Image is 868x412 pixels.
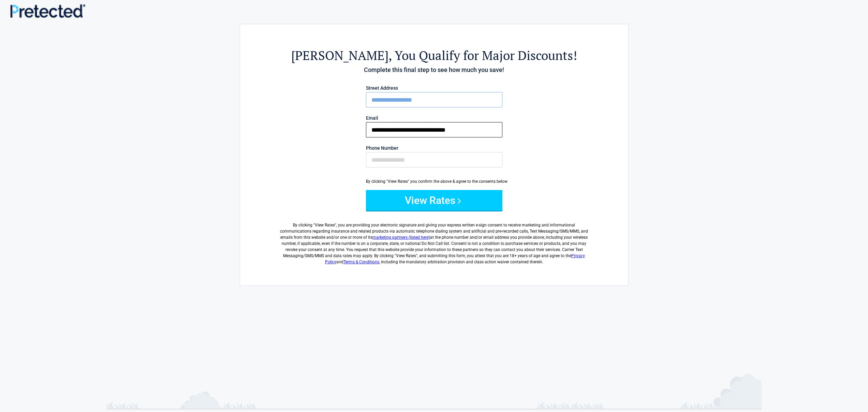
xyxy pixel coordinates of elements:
img: Main Logo [10,4,85,18]
button: View Rates [366,190,502,210]
span: [PERSON_NAME] [291,47,388,64]
h2: , You Qualify for Major Discounts! [278,47,591,64]
div: By clicking "View Rates" you confirm the above & agree to the consents below [366,178,502,185]
span: View Rates [315,223,335,227]
a: Terms & Conditions [343,260,379,264]
label: Phone Number [366,146,502,150]
label: Street Address [366,86,502,90]
h4: Complete this final step to see how much you save! [278,65,591,74]
a: marketing partners (listed here) [372,235,430,240]
label: Email [366,116,502,120]
label: By clicking " ", you are providing your electronic signature and giving your express written e-si... [278,217,591,265]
